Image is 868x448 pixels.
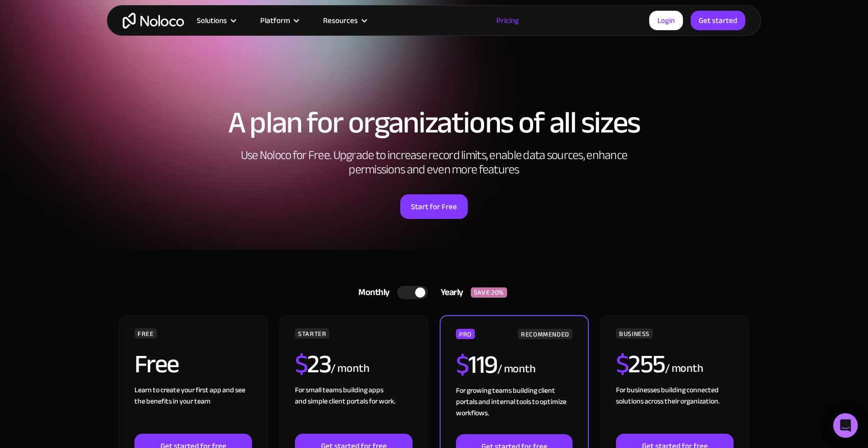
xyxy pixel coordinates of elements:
div: For businesses building connected solutions across their organization. ‍ [616,385,734,434]
div: SAVE 20% [471,287,507,298]
div: / month [331,361,369,377]
span: $ [456,341,469,389]
div: / month [497,361,536,377]
div: For growing teams building client portals and internal tools to optimize workflows. [456,385,573,434]
h1: A plan for organizations of all sizes [117,107,751,138]
div: Learn to create your first app and see the benefits in your team ‍ [134,385,252,434]
div: Platform [247,14,310,27]
div: Solutions [184,14,247,27]
span: $ [295,340,308,388]
div: Yearly [428,285,471,300]
a: Login [649,11,683,30]
div: Platform [260,14,290,27]
h2: 23 [295,351,331,377]
div: Resources [323,14,358,27]
h2: Free [134,351,179,377]
h2: 119 [456,352,497,377]
div: STARTER [295,328,329,339]
div: / month [665,361,703,377]
div: BUSINESS [616,328,653,339]
a: Pricing [484,14,532,27]
a: Start for Free [400,194,468,219]
div: FREE [134,328,157,339]
a: Get started [691,11,745,30]
h2: 255 [616,351,665,377]
div: RECOMMENDED [518,329,573,339]
div: Monthly [346,285,397,300]
h2: Use Noloco for Free. Upgrade to increase record limits, enable data sources, enhance permissions ... [230,148,638,177]
div: Open Intercom Messenger [833,413,858,438]
a: home [123,13,184,29]
span: $ [616,340,629,388]
div: Resources [310,14,378,27]
div: PRO [456,329,475,339]
div: For small teams building apps and simple client portals for work. ‍ [295,385,413,434]
div: Solutions [197,14,227,27]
